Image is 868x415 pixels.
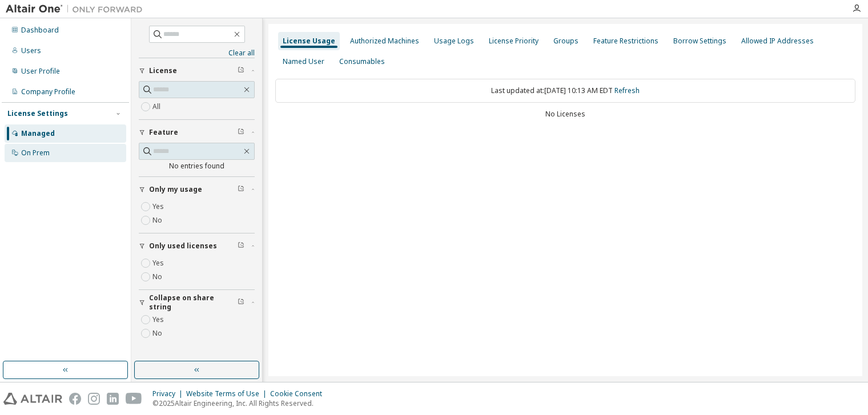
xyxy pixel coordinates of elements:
[152,270,164,284] label: No
[673,37,726,46] div: Borrow Settings
[270,389,329,398] div: Cookie Consent
[339,57,385,66] div: Consumables
[741,37,814,46] div: Allowed IP Addresses
[139,162,255,171] div: No entries found
[3,393,62,405] img: altair_logo.svg
[69,393,81,405] img: facebook.svg
[152,327,164,340] label: No
[21,148,50,158] div: On Prem
[149,293,238,312] span: Collapse on share string
[149,241,217,251] span: Only used licenses
[152,200,166,213] label: Yes
[275,79,855,103] div: Last updated at: [DATE] 10:13 AM EDT
[126,393,142,405] img: youtube.svg
[489,37,539,46] div: License Priority
[152,256,166,270] label: Yes
[139,58,255,83] button: License
[88,393,100,405] img: instagram.svg
[186,389,270,398] div: Website Terms of Use
[553,37,578,46] div: Groups
[139,290,255,315] button: Collapse on share string
[238,298,244,307] span: Clear filter
[238,66,244,75] span: Clear filter
[7,109,68,118] div: License Settings
[238,128,244,137] span: Clear filter
[283,37,335,46] div: License Usage
[149,66,177,75] span: License
[434,37,474,46] div: Usage Logs
[21,129,55,138] div: Managed
[283,57,324,66] div: Named User
[152,313,166,327] label: Yes
[238,241,244,251] span: Clear filter
[139,120,255,145] button: Feature
[139,49,255,58] a: Clear all
[21,67,60,76] div: User Profile
[350,37,419,46] div: Authorized Machines
[149,185,202,194] span: Only my usage
[6,3,148,15] img: Altair One
[275,110,855,119] div: No Licenses
[139,177,255,202] button: Only my usage
[21,26,59,35] div: Dashboard
[152,100,163,114] label: All
[152,398,329,408] p: © 2025 Altair Engineering, Inc. All Rights Reserved.
[149,128,178,137] span: Feature
[152,213,164,227] label: No
[593,37,658,46] div: Feature Restrictions
[21,87,75,96] div: Company Profile
[614,86,640,95] a: Refresh
[152,389,186,398] div: Privacy
[139,233,255,259] button: Only used licenses
[107,393,119,405] img: linkedin.svg
[238,185,244,194] span: Clear filter
[21,46,41,55] div: Users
